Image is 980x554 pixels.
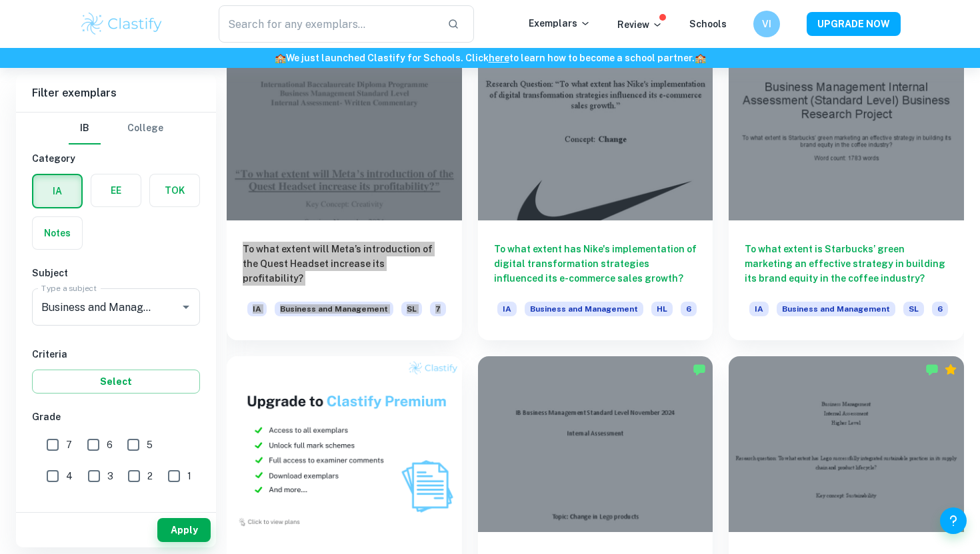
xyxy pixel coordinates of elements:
span: Business and Management [525,302,643,316]
span: 5 [147,437,153,452]
h6: To what extent is Starbucks’ green marketing an effective strategy in building its brand equity i... [745,242,948,286]
button: UPGRADE NOW [807,12,901,36]
div: Premium [944,363,957,376]
span: 7 [430,302,446,316]
h6: Criteria [32,347,200,362]
span: 🏫 [695,53,706,63]
a: To what extent is Starbucks’ green marketing an effective strategy in building its brand equity i... [729,44,964,340]
a: To what extent will Meta’s introduction of the Quest Headset increase its profitability?IABusines... [227,44,462,340]
button: TOK [150,174,199,206]
h6: Filter exemplars [16,75,216,112]
button: Apply [157,518,211,542]
label: Type a subject [41,282,97,294]
h6: Subject [32,266,200,280]
span: 🏫 [275,53,286,63]
h6: Grade [32,410,200,424]
a: To what extent has Nike's implementation of digital transformation strategies influenced its e-co... [478,44,713,340]
span: 6 [932,302,948,316]
span: 3 [107,469,113,483]
span: 4 [66,469,73,483]
span: Business and Management [275,302,393,316]
h6: We just launched Clastify for Schools. Click to learn how to become a school partner. [3,51,977,65]
span: Business and Management [777,302,895,316]
button: Open [177,298,195,316]
div: Filter type choice [69,113,163,144]
span: IA [497,302,517,316]
button: College [127,113,163,144]
button: Select [32,370,200,394]
p: Exemplars [529,16,591,31]
a: here [489,53,509,63]
button: Help and Feedback [940,507,967,534]
span: 1 [187,469,191,483]
img: Clastify logo [79,11,164,37]
span: 6 [681,302,697,316]
img: Marked [693,363,706,376]
button: Notes [33,217,82,249]
button: IA [33,175,81,207]
span: SL [401,302,422,316]
button: VI [753,11,780,37]
img: Marked [925,363,939,376]
span: 6 [107,437,113,452]
img: Thumbnail [227,356,462,532]
span: IA [247,302,267,316]
h6: VI [759,17,775,31]
span: 2 [147,469,153,483]
p: Review [617,17,663,32]
input: Search for any exemplars... [219,5,437,43]
h6: Level [32,505,200,520]
h6: Category [32,151,200,166]
span: SL [903,302,924,316]
a: Schools [689,19,727,29]
span: HL [651,302,673,316]
h6: To what extent will Meta’s introduction of the Quest Headset increase its profitability? [243,242,446,286]
button: EE [91,174,141,206]
h6: To what extent has Nike's implementation of digital transformation strategies influenced its e-co... [494,242,697,286]
span: 7 [66,437,72,452]
span: IA [749,302,769,316]
button: IB [69,113,101,144]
